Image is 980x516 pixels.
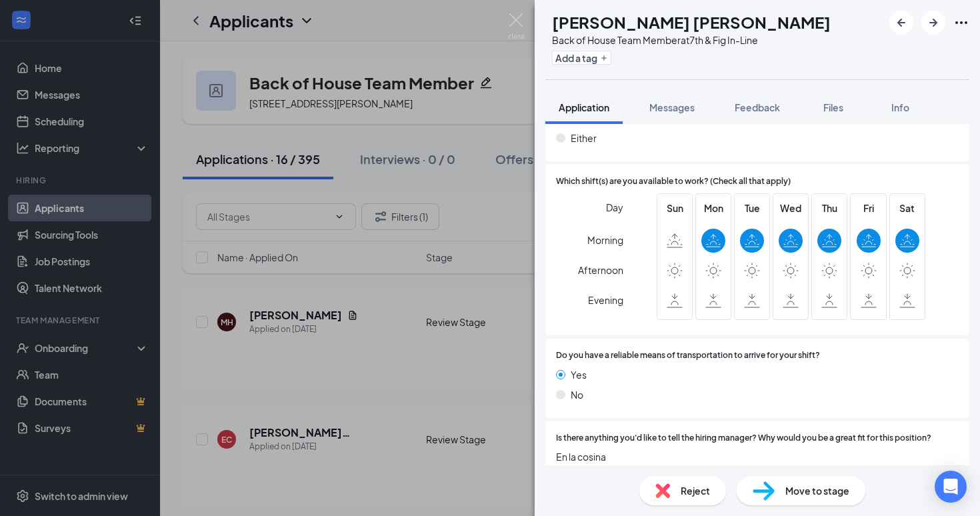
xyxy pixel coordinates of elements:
span: Yes [571,367,587,382]
span: Feedback [735,101,780,113]
button: PlusAdd a tag [552,51,611,65]
svg: Plus [600,54,608,62]
button: ArrowRight [921,11,945,35]
span: Files [823,101,843,113]
span: Info [891,101,909,113]
span: Application [559,101,609,113]
span: Sat [895,201,919,215]
span: Mon [701,201,725,215]
span: Afternoon [578,258,623,282]
span: Wed [779,201,803,215]
span: Do you have a reliable means of transportation to arrive for your shift? [556,349,820,362]
span: Thu [817,201,841,215]
svg: ArrowRight [925,15,941,31]
span: Sun [663,201,687,215]
span: Messages [649,101,695,113]
span: Either [571,131,597,145]
svg: ArrowLeftNew [893,15,909,31]
svg: Ellipses [953,15,969,31]
span: Reject [681,483,710,498]
div: Open Intercom Messenger [935,471,967,503]
span: No [571,387,583,402]
span: Morning [587,228,623,252]
span: Tue [740,201,764,215]
h1: [PERSON_NAME] [PERSON_NAME] [552,11,831,33]
div: Back of House Team Member at 7th & Fig In-Line [552,33,831,47]
span: En la cosina [556,449,959,464]
span: Evening [588,288,623,312]
span: Is there anything you'd like to tell the hiring manager? Why would you be a great fit for this po... [556,432,931,445]
span: Which shift(s) are you available to work? (Check all that apply) [556,175,791,188]
span: Move to stage [785,483,849,498]
span: Day [606,200,623,215]
button: ArrowLeftNew [889,11,913,35]
span: Fri [857,201,881,215]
